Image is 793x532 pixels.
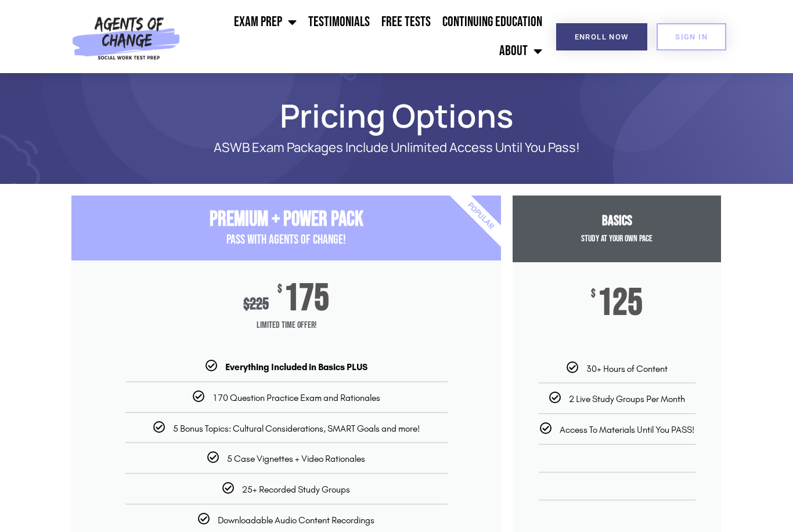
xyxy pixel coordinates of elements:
span: 5 Bonus Topics: Cultural Considerations, SMART Goals and more! [173,423,420,434]
span: Study at your Own Pace [581,233,653,244]
h3: Premium + Power Pack [71,207,501,232]
a: Exam Prep [228,8,302,37]
span: $ [277,284,282,295]
p: ASWB Exam Packages Include Unlimited Access Until You Pass! [112,140,681,155]
span: Downloadable Audio Content Recordings [218,515,374,526]
span: Access To Materials Until You PASS! [560,424,694,435]
a: About [493,37,548,66]
span: 30+ Hours of Content [586,363,668,374]
h1: Pricing Options [66,102,727,129]
nav: Menu [185,8,548,66]
a: SIGN IN [657,23,726,50]
span: 5 Case Vignettes + Video Rationales [227,453,365,464]
span: Enroll Now [575,33,629,41]
a: Free Tests [376,8,437,37]
div: 225 [243,295,269,314]
span: Limited Time Offer! [71,314,501,337]
a: Continuing Education [437,8,548,37]
span: 2 Live Study Groups Per Month [569,393,685,404]
b: Everything Included in Basics PLUS [225,361,367,372]
h3: Basics [513,213,721,230]
a: Testimonials [302,8,376,37]
span: PASS with AGENTS OF CHANGE! [226,232,346,248]
span: $ [243,295,250,314]
span: 25+ Recorded Study Groups [242,484,350,495]
span: 125 [597,288,643,319]
a: Enroll Now [556,23,647,50]
div: Popular [414,149,548,283]
span: 175 [284,284,329,314]
span: SIGN IN [675,33,708,41]
span: 170 Question Practice Exam and Rationales [212,392,380,403]
span: $ [591,288,596,300]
